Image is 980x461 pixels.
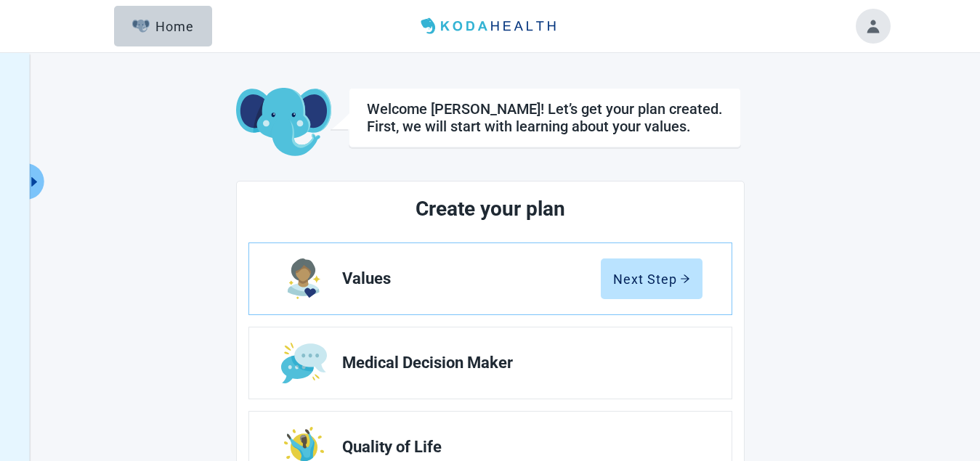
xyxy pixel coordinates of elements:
[249,327,732,399] a: Edit Medical Decision Maker section
[367,100,723,135] div: Welcome [PERSON_NAME]! Let’s get your plan created. First, we will start with learning about your...
[342,354,691,372] span: Medical Decision Maker
[249,243,732,314] a: Edit Values section
[114,6,212,46] button: ElephantHome
[26,163,44,200] button: Expand menu
[236,88,331,158] img: Koda Elephant
[601,258,702,299] button: Next Steparrow-right
[132,20,150,33] img: Elephant
[342,438,691,456] span: Quality of Life
[342,270,601,287] span: Values
[28,175,41,189] span: caret-right
[132,19,195,33] div: Home
[613,272,690,286] div: Next Step
[856,9,891,44] button: Toggle account menu
[415,15,564,38] img: Koda Health
[680,274,690,284] span: arrow-right
[303,193,678,225] h2: Create your plan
